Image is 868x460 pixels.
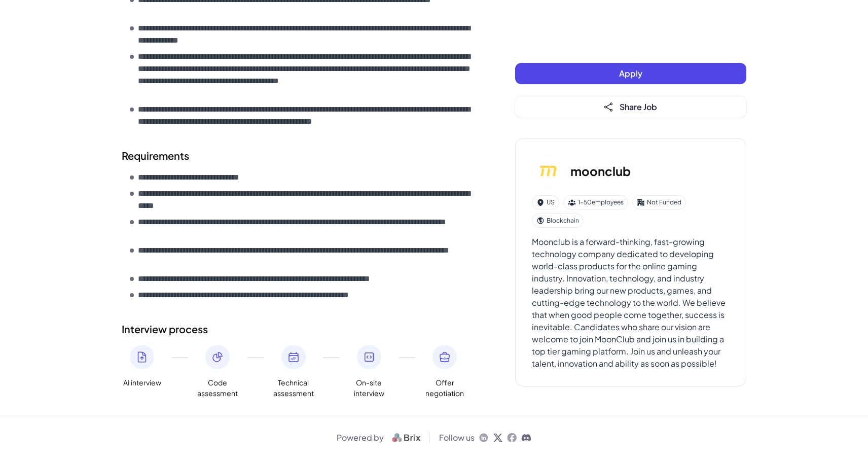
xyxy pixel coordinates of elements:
span: Code assessment [197,377,238,399]
div: Not Funded [632,195,686,209]
div: Moonclub is a forward-thinking, fast-growing technology company dedicated to developing world-cla... [532,236,730,370]
span: AI interview [123,377,161,388]
h3: moonclub [570,162,631,180]
div: 1-50 employees [563,195,628,209]
img: mo [532,155,564,187]
span: Share Job [620,101,657,112]
span: Apply [619,68,642,79]
span: Powered by [337,432,384,444]
span: Follow us [439,432,475,444]
div: Blockchain [532,214,584,228]
h2: Requirements [122,148,475,163]
button: Share Job [515,96,746,118]
span: Technical assessment [273,377,314,399]
h2: Interview process [122,322,475,337]
button: Apply [515,63,746,84]
img: logo [388,432,425,444]
span: Offer negotiation [424,377,465,399]
span: On-site interview [349,377,389,399]
div: US [532,195,559,209]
